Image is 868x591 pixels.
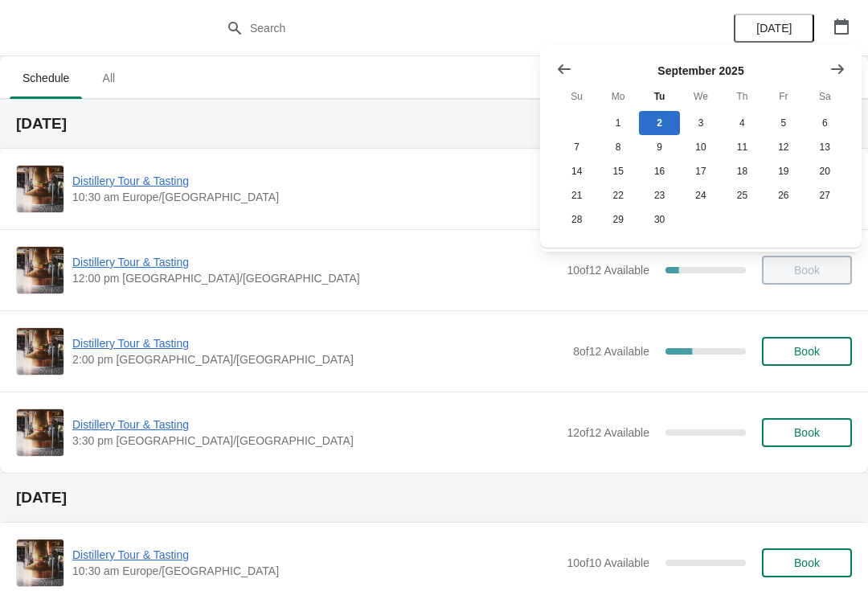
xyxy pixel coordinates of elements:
[639,159,680,183] button: Tuesday September 16 2025
[17,540,63,586] img: Distillery Tour & Tasting | | 10:30 am Europe/London
[556,183,597,207] button: Sunday September 21 2025
[762,418,852,447] button: Book
[762,548,852,577] button: Book
[567,556,649,569] span: 10 of 10 Available
[805,111,845,135] button: Saturday September 6 2025
[597,183,638,207] button: Monday September 22 2025
[639,207,680,232] button: Tuesday September 30 2025
[556,82,597,111] th: Sunday
[680,135,721,159] button: Wednesday September 10 2025
[72,335,565,351] span: Distillery Tour & Tasting
[72,189,559,205] span: 10:30 am Europe/[GEOGRAPHIC_DATA]
[763,135,804,159] button: Friday September 12 2025
[805,183,845,207] button: Saturday September 27 2025
[722,82,763,111] th: Thursday
[72,173,559,189] span: Distillery Tour & Tasting
[722,111,763,135] button: Thursday September 4 2025
[556,207,597,232] button: Sunday September 28 2025
[639,111,680,135] button: Today Tuesday September 2 2025
[88,64,129,92] span: All
[639,135,680,159] button: Tuesday September 9 2025
[573,345,649,358] span: 8 of 12 Available
[639,82,680,111] th: Tuesday
[722,159,763,183] button: Thursday September 18 2025
[794,556,820,569] span: Book
[597,135,638,159] button: Monday September 8 2025
[249,14,651,43] input: Search
[72,254,559,270] span: Distillery Tour & Tasting
[10,64,82,92] span: Schedule
[567,426,649,439] span: 12 of 12 Available
[722,135,763,159] button: Thursday September 11 2025
[597,159,638,183] button: Monday September 15 2025
[556,135,597,159] button: Sunday September 7 2025
[72,351,565,367] span: 2:00 pm [GEOGRAPHIC_DATA]/[GEOGRAPHIC_DATA]
[17,328,63,375] img: Distillery Tour & Tasting | | 2:00 pm Europe/London
[680,82,721,111] th: Wednesday
[680,183,721,207] button: Wednesday September 24 2025
[567,264,649,277] span: 10 of 12 Available
[556,159,597,183] button: Sunday September 14 2025
[72,270,559,286] span: 12:00 pm [GEOGRAPHIC_DATA]/[GEOGRAPHIC_DATA]
[722,183,763,207] button: Thursday September 25 2025
[597,207,638,232] button: Monday September 29 2025
[597,82,638,111] th: Monday
[72,417,559,433] span: Distillery Tour & Tasting
[805,135,845,159] button: Saturday September 13 2025
[823,55,852,84] button: Show next month, October 2025
[805,159,845,183] button: Saturday September 20 2025
[680,159,721,183] button: Wednesday September 17 2025
[763,82,804,111] th: Friday
[639,183,680,207] button: Tuesday September 23 2025
[763,159,804,183] button: Friday September 19 2025
[762,337,852,366] button: Book
[794,345,820,358] span: Book
[17,166,63,212] img: Distillery Tour & Tasting | | 10:30 am Europe/London
[794,426,820,439] span: Book
[550,55,579,84] button: Show previous month, August 2025
[72,433,559,449] span: 3:30 pm [GEOGRAPHIC_DATA]/[GEOGRAPHIC_DATA]
[597,111,638,135] button: Monday September 1 2025
[763,111,804,135] button: Friday September 5 2025
[72,547,559,563] span: Distillery Tour & Tasting
[805,82,845,111] th: Saturday
[17,409,63,456] img: Distillery Tour & Tasting | | 3:30 pm Europe/London
[17,247,63,293] img: Distillery Tour & Tasting | | 12:00 pm Europe/London
[680,111,721,135] button: Wednesday September 3 2025
[756,22,792,35] span: [DATE]
[72,563,559,579] span: 10:30 am Europe/[GEOGRAPHIC_DATA]
[763,183,804,207] button: Friday September 26 2025
[16,490,852,506] h2: [DATE]
[734,14,814,43] button: [DATE]
[16,116,852,132] h2: [DATE]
